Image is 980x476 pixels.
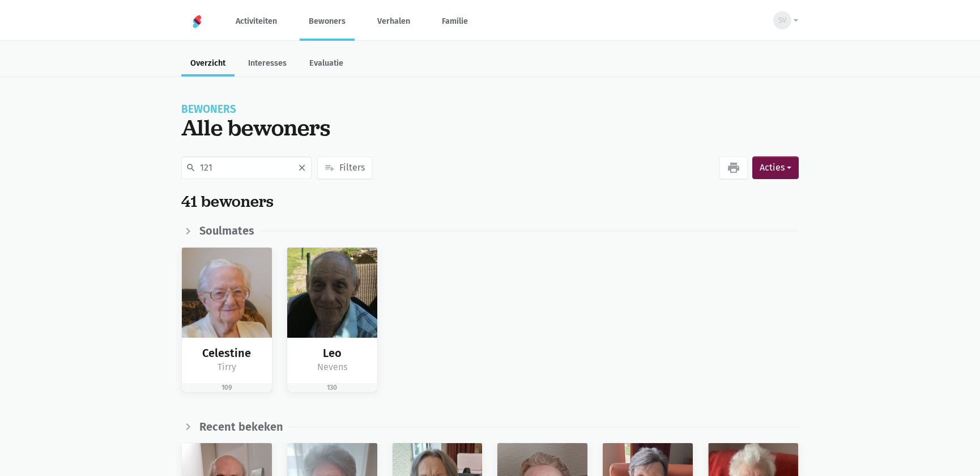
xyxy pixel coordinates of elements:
div: Alle bewoners [181,114,799,141]
a: Overzicht [181,52,235,76]
div: 109 [182,383,272,392]
div: Bewoners [181,104,799,114]
a: Interesses [239,52,296,76]
i: chevron_right [181,224,195,238]
i: search [186,163,196,173]
a: Evaluatie [300,52,352,76]
a: Familie [433,2,477,40]
img: Home [190,15,204,28]
a: chevron_right Soulmates [181,224,254,238]
button: playlist_addFilters [317,156,372,179]
div: 130 [287,383,377,392]
a: print [719,156,748,179]
button: Acties [752,156,799,179]
button: SV [766,7,799,33]
i: close [297,163,307,173]
h3: 41 bewoners [181,193,274,211]
a: Verhalen [368,2,419,40]
div: Tirry [191,360,263,375]
i: print [727,161,740,175]
div: Nevens [296,360,368,375]
input: Zoek (naam of kamer) [181,156,312,179]
i: chevron_right [181,420,195,433]
a: bewoner afbeelding Leo Nevens 130 [287,247,378,393]
img: bewoner afbeelding [287,248,377,338]
a: bewoner afbeelding Celestine Tirry 109 [181,247,272,393]
div: Celestine [191,347,263,360]
a: Activiteiten [227,2,286,40]
span: SV [778,15,786,26]
a: Bewoners [300,2,355,40]
i: playlist_add [325,163,335,173]
a: chevron_right Recent bekeken [181,420,283,433]
img: bewoner afbeelding [182,248,272,338]
div: Leo [296,347,368,360]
